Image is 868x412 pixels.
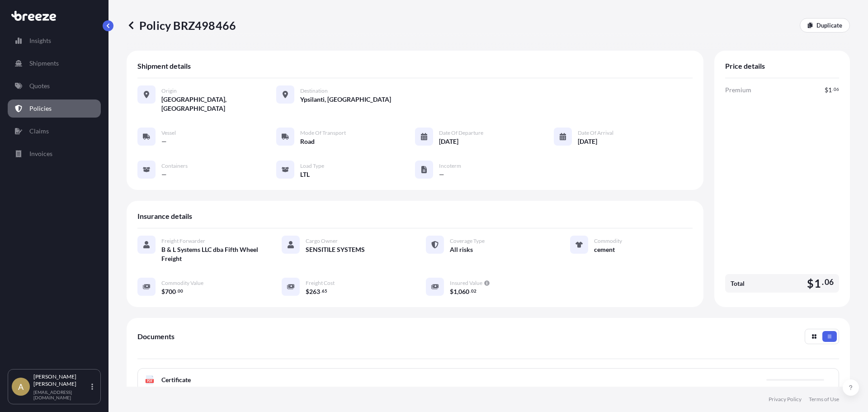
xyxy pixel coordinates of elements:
p: Policies [29,104,52,113]
span: Incoterm [439,162,461,170]
span: Total [731,279,745,288]
span: Insured Value [450,279,482,287]
span: Insurance details [137,212,192,221]
a: Claims [8,122,101,140]
span: LTL [300,170,310,179]
p: Insights [29,36,51,45]
a: Quotes [8,77,101,95]
span: 060 [458,289,469,295]
span: B & L Systems LLC dba Fifth Wheel Freight [161,245,260,263]
span: 1 [828,87,832,93]
a: Insights [8,32,101,50]
span: $ [807,278,814,289]
span: Vessel [161,129,176,137]
span: 700 [165,289,176,295]
span: 1 [814,278,821,289]
span: 00 [178,289,183,293]
span: . [832,88,833,91]
span: 02 [471,289,476,293]
span: Freight Forwarder [161,237,205,245]
a: Shipments [8,54,101,72]
span: — [161,170,167,179]
span: Coverage Type [450,237,485,245]
span: Certificate [161,375,191,384]
span: Freight Cost [306,279,335,287]
span: Price details [725,62,765,71]
span: [DATE] [439,137,458,146]
span: Commodity [594,237,622,245]
span: 1 [453,289,457,295]
a: Privacy Policy [769,396,802,403]
span: 06 [825,279,834,285]
span: A [18,382,24,391]
p: [PERSON_NAME] [PERSON_NAME] [33,373,90,388]
span: 65 [322,289,327,293]
span: Commodity Value [161,279,203,287]
span: — [439,170,444,179]
span: Origin [161,87,177,95]
span: Road [300,137,315,146]
span: Shipment details [137,62,191,71]
p: Policy BRZ498466 [127,18,236,33]
span: $ [306,289,309,295]
span: — [161,137,167,146]
span: . [321,289,321,293]
span: Cargo Owner [306,237,338,245]
span: . [470,289,471,293]
span: All risks [450,245,473,254]
span: [DATE] [578,137,597,146]
span: Ypsilanti, [GEOGRAPHIC_DATA] [300,95,391,104]
span: Documents [137,332,175,341]
p: Quotes [29,81,50,90]
a: Invoices [8,145,101,163]
span: Load Type [300,162,324,170]
span: Destination [300,87,328,95]
span: Premium [725,85,751,95]
span: Date of Arrival [578,129,613,137]
span: SENSITILE SYSTEMS [306,245,365,254]
span: Date of Departure [439,129,483,137]
span: Mode of Transport [300,129,346,137]
p: Shipments [29,59,59,68]
text: PDF [147,379,153,383]
a: Terms of Use [809,396,839,403]
span: Containers [161,162,188,170]
span: . [176,289,177,293]
span: cement [594,245,615,254]
span: . [822,279,824,285]
p: Claims [29,127,49,136]
span: 06 [834,88,839,91]
span: 263 [309,289,320,295]
a: Policies [8,99,101,118]
span: [GEOGRAPHIC_DATA], [GEOGRAPHIC_DATA] [161,95,276,113]
p: Invoices [29,149,52,158]
span: $ [825,87,828,93]
span: , [457,289,458,295]
p: Duplicate [816,21,842,30]
span: $ [161,289,165,295]
span: $ [450,289,453,295]
a: Duplicate [800,18,850,33]
p: [EMAIL_ADDRESS][DOMAIN_NAME] [33,389,90,400]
